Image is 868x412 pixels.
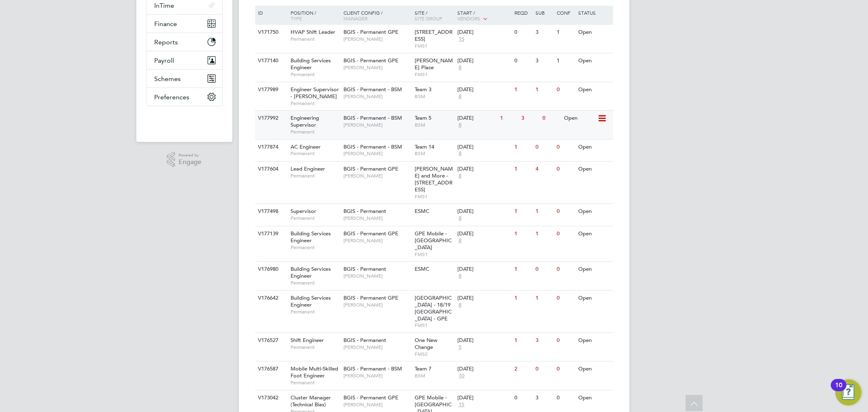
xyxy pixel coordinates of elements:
span: [GEOGRAPHIC_DATA] - 18/19 [GEOGRAPHIC_DATA] - GPE [415,294,452,322]
span: 8 [457,273,463,280]
div: 3 [533,25,555,40]
div: 0 [512,390,533,405]
span: 8 [457,215,463,222]
div: V177139 [256,226,285,241]
span: [PERSON_NAME] [343,122,411,128]
div: 0 [555,362,576,377]
span: ESMC [415,265,429,272]
span: 15 [457,36,466,43]
span: FMS1 [415,193,453,200]
span: BGIS - Permanent GPE [343,394,398,401]
span: FMS1 [415,322,453,329]
img: fastbook-logo-retina.png [146,114,222,127]
div: Open [576,204,612,219]
div: 0 [555,140,576,155]
span: FMS1 [415,71,453,78]
div: V177989 [256,82,285,97]
div: Status [576,6,612,20]
span: Building Services Engineer [291,294,331,308]
span: [PERSON_NAME] [343,273,411,279]
button: Payroll [146,51,222,69]
div: [DATE] [457,266,510,273]
span: FMS1 [415,251,453,258]
span: Engineer Supervisor - [PERSON_NAME] [291,86,339,100]
div: 0 [555,262,576,277]
span: Building Services Engineer [291,265,331,279]
span: GPE Mobile - [GEOGRAPHIC_DATA] [415,230,452,251]
div: 0 [512,25,533,40]
span: [PERSON_NAME] [343,237,411,244]
div: [DATE] [457,86,510,93]
span: One New Change [415,337,437,351]
span: BGIS - Permanent - BSM [343,86,402,93]
div: Conf [555,6,576,20]
a: Go to home page [146,114,223,127]
span: [PERSON_NAME] [343,93,411,100]
span: 8 [457,302,463,309]
div: 1 [512,162,533,177]
div: [DATE] [457,144,510,151]
div: [DATE] [457,230,510,237]
div: Client Config / [341,6,413,25]
span: BGIS - Permanent GPE [343,294,398,301]
span: [PERSON_NAME] [343,373,411,379]
span: 8 [457,237,463,244]
div: V177992 [256,111,285,126]
span: 8 [457,122,463,129]
div: Open [576,262,612,277]
span: [PERSON_NAME] [343,150,411,157]
span: BGIS - Permanent - BSM [343,114,402,121]
button: Finance [146,15,222,33]
span: Engage [179,159,201,166]
span: BGIS - Permanent [343,208,386,215]
div: 1 [498,111,519,126]
span: Permanent [291,71,339,78]
div: 3 [519,111,540,126]
div: 0 [555,226,576,241]
div: Site / [413,6,455,25]
span: Supervisor [291,208,316,215]
div: Open [576,53,612,68]
div: 1 [512,204,533,219]
div: [DATE] [457,208,510,215]
div: 1 [555,53,576,68]
span: [PERSON_NAME] [343,215,411,221]
div: 0 [555,204,576,219]
div: V176642 [256,291,285,306]
span: Permanent [291,100,339,107]
div: V177498 [256,204,285,219]
span: BSM [415,150,453,157]
span: Schemes [155,75,181,83]
button: Preferences [146,88,222,106]
div: 2 [512,362,533,377]
div: V177604 [256,162,285,177]
span: [PERSON_NAME] [343,344,411,351]
div: Open [576,25,612,40]
div: Open [576,162,612,177]
span: [PERSON_NAME] [343,302,411,308]
div: ID [256,6,285,20]
span: Permanent [291,244,339,251]
span: BGIS - Permanent GPE [343,28,398,35]
div: [DATE] [457,337,510,344]
span: BGIS - Permanent - BSM [343,143,402,150]
span: 15 [457,401,466,408]
span: Shift Engineer [291,337,324,344]
div: 4 [533,162,555,177]
span: Permanent [291,129,339,135]
span: Payroll [155,57,175,64]
span: BSM [415,93,453,100]
span: BGIS - Permanent GPE [343,230,398,237]
span: 8 [457,64,463,71]
span: Team 3 [415,86,431,93]
div: [DATE] [457,166,510,173]
div: Sub [533,6,555,20]
div: [DATE] [457,366,510,373]
button: Reports [146,33,222,51]
div: 0 [512,53,533,68]
a: Powered byEngage [167,152,201,167]
span: Finance [155,20,177,28]
span: FMS2 [415,351,453,357]
span: Permanent [291,379,339,386]
span: [PERSON_NAME] [343,36,411,42]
